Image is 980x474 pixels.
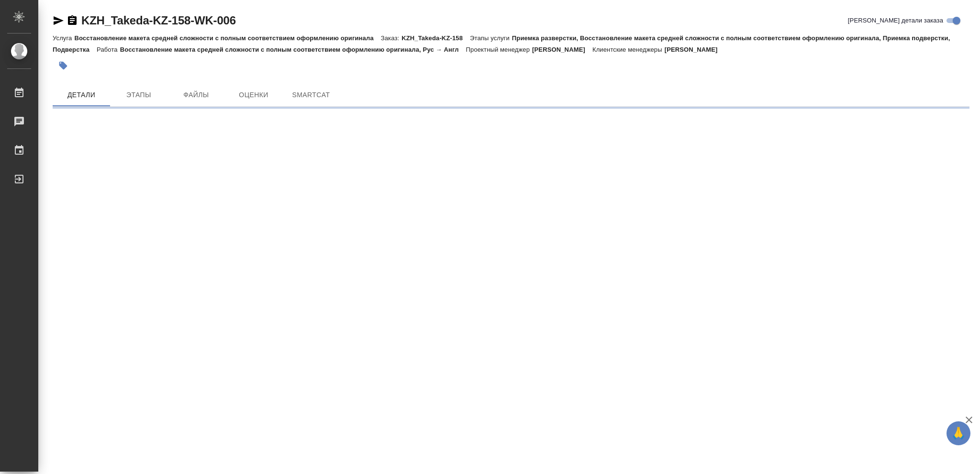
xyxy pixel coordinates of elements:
span: Этапы [116,89,162,101]
span: Файлы [173,89,219,101]
a: KZH_Takeda-KZ-158-WK-006 [81,14,236,27]
p: [PERSON_NAME] [532,46,592,53]
p: Услуга [53,34,74,42]
span: SmartCat [288,89,334,101]
p: Восстановление макета средней сложности с полным соответствием оформлению оригинала, Рус → Англ [120,46,466,53]
p: Работа [97,46,120,53]
p: Этапы услуги [470,34,512,42]
span: Детали [58,89,104,101]
span: [PERSON_NAME] детали заказа [848,16,943,25]
p: Заказ: [381,34,401,42]
p: [PERSON_NAME] [665,46,725,53]
button: Скопировать ссылку для ЯМессенджера [53,15,64,26]
span: 🙏 [950,423,967,443]
button: 🙏 [947,421,970,445]
span: Оценки [231,89,277,101]
p: Восстановление макета средней сложности с полным соответствием оформлению оригинала [74,34,380,42]
p: Проектный менеджер [466,46,532,53]
p: Клиентские менеджеры [592,46,665,53]
p: KZH_Takeda-KZ-158 [401,34,470,42]
button: Добавить тэг [53,55,74,76]
button: Скопировать ссылку [67,15,78,26]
